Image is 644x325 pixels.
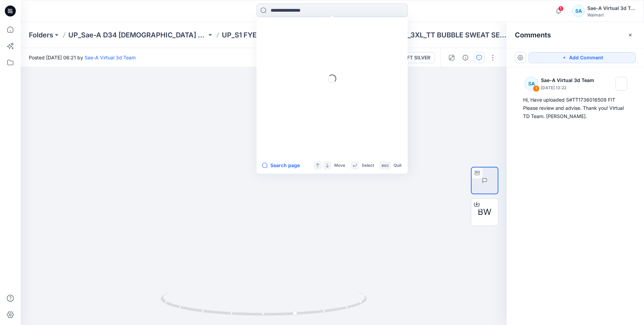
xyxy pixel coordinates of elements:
[382,162,389,169] p: esc
[370,30,508,40] p: 016509_FIT_3XL_TT BUBBLE SWEAT SET_TOP
[572,5,585,17] div: SA
[533,85,540,92] div: 1
[394,162,402,169] p: Quit
[262,161,300,170] button: Search page
[29,30,53,40] a: Folders
[334,162,345,169] p: Move
[362,162,374,169] p: Select
[587,4,635,12] div: Sae-A Virtual 3d Team
[222,30,354,40] a: UP_S1 FYE 2027 D34_Missy Tops_Sae-A
[460,52,471,63] button: Details
[515,31,551,39] h2: Comments
[84,55,136,60] a: Sae-A Virtual 3d Team
[523,96,628,120] div: Hi, Have uploaded S#TT1736016509 FIT Please review and advise. Thank you! Virtual TD Team. [PERSO...
[68,30,207,40] a: UP_Sae-A D34 [DEMOGRAPHIC_DATA] Knit Tops
[529,52,636,63] button: Add Comment
[478,206,492,218] span: BW
[29,54,136,61] span: Posted [DATE] 06:21 by
[388,52,435,63] button: SOFT SILVER
[587,12,635,18] div: Walmart
[541,76,596,84] p: Sae-A Virtual 3d Team
[558,6,564,11] span: 1
[524,77,538,91] div: SA
[400,54,430,61] div: SOFT SILVER
[541,84,596,91] p: [DATE] 13:22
